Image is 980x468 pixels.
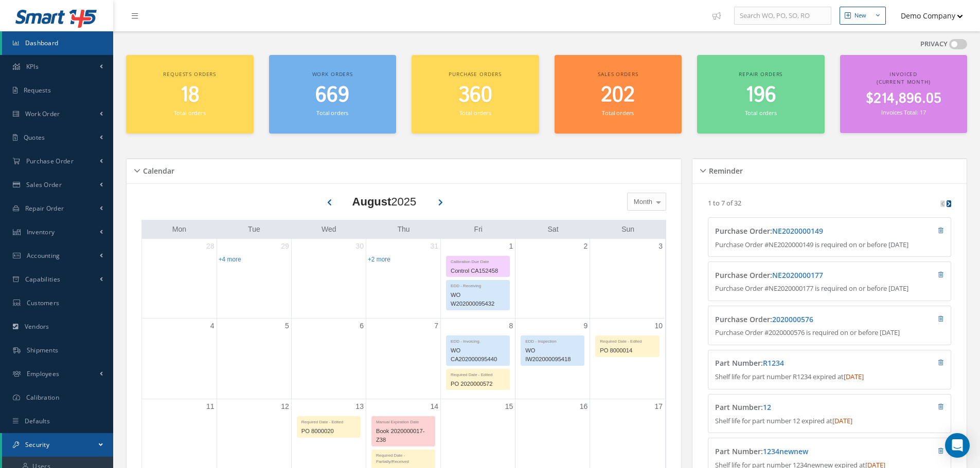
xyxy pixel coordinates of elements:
[763,446,808,456] a: 1234newnew
[2,433,113,457] a: Security
[555,55,682,134] a: Sales orders 202 Total orders
[763,358,784,368] a: R1234
[27,251,60,260] span: Accounting
[372,425,435,446] div: Book 2020000017-Z38
[368,256,390,263] a: Show 2 more events
[2,31,113,55] a: Dashboard
[27,346,59,354] span: Shipments
[745,109,777,117] small: Total orders
[715,284,944,294] p: Purchase Order #NE2020000177 is required on or before [DATE]
[761,358,784,368] span: :
[163,70,216,78] span: Requests orders
[26,393,59,402] span: Calibration
[352,193,417,210] div: 2025
[219,256,241,263] a: Show 4 more events
[25,39,59,47] span: Dashboard
[291,239,366,319] td: July 30, 2025
[920,39,948,49] label: PRIVACY
[26,62,39,71] span: KPIs
[458,81,492,110] span: 360
[832,416,852,425] span: [DATE]
[441,318,515,399] td: August 8, 2025
[715,328,944,338] p: Purchase Order #2020000576 is required on or before [DATE]
[447,378,509,390] div: PO 2020000572
[706,163,743,176] h5: Reminder
[881,108,925,116] small: Invoices Total: 17
[472,223,485,236] a: Friday
[652,319,665,333] a: August 10, 2025
[515,239,590,319] td: August 2, 2025
[715,359,883,368] h4: Part Number
[715,240,944,250] p: Purchase Order #NE2020000149 is required on or before [DATE]
[204,399,217,414] a: August 11, 2025
[279,399,291,414] a: August 12, 2025
[739,70,782,78] span: Repair orders
[170,223,188,236] a: Monday
[877,78,931,85] span: (Current Month)
[745,81,776,110] span: 196
[507,319,515,333] a: August 8, 2025
[772,270,823,280] a: NE2020000177
[715,315,883,324] h4: Purchase Order
[353,399,366,414] a: August 13, 2025
[25,109,60,118] span: Work Order
[316,109,348,117] small: Total orders
[447,369,509,378] div: Required Date - Edited
[246,223,262,236] a: Tuesday
[25,275,61,284] span: Capabilities
[441,239,515,319] td: August 1, 2025
[507,239,515,254] a: August 1, 2025
[174,109,206,117] small: Total orders
[459,109,491,117] small: Total orders
[761,402,771,412] span: :
[24,133,45,142] span: Quotes
[601,81,635,110] span: 202
[428,399,440,414] a: August 14, 2025
[590,239,665,319] td: August 3, 2025
[447,289,509,310] div: WO W202000095432
[652,399,665,414] a: August 17, 2025
[315,81,349,110] span: 669
[891,6,963,26] button: Demo Company
[715,416,944,426] p: Shelf life for part number 12 expired at
[546,223,561,236] a: Saturday
[27,228,55,236] span: Inventory
[25,440,49,449] span: Security
[866,89,941,109] span: $214,896.05
[602,109,634,117] small: Total orders
[715,271,883,280] h4: Purchase Order
[772,226,823,236] a: NE2020000149
[358,319,366,333] a: August 6, 2025
[708,198,741,208] p: 1 to 7 of 32
[844,372,864,381] span: [DATE]
[319,223,338,236] a: Wednesday
[515,318,590,399] td: August 9, 2025
[412,55,539,134] a: Purchase orders 360 Total orders
[763,402,771,412] a: 12
[840,55,968,133] a: Invoiced (Current Month) $214,896.05 Invoices Total: 17
[26,180,62,189] span: Sales Order
[447,280,509,289] div: EDD - Receiving
[619,223,636,236] a: Sunday
[372,450,435,465] div: Required Date - Partially/Received
[582,239,590,254] a: August 2, 2025
[715,447,883,456] h4: Part Number
[596,345,659,357] div: PO 8000014
[449,70,502,78] span: Purchase orders
[25,417,50,425] span: Defaults
[217,318,291,399] td: August 5, 2025
[770,314,813,324] span: :
[447,265,509,277] div: Control CA152458
[840,7,886,25] button: New
[140,163,174,176] h5: Calendar
[279,239,291,254] a: July 29, 2025
[428,239,440,254] a: July 31, 2025
[142,239,217,319] td: July 28, 2025
[208,319,217,333] a: August 4, 2025
[598,70,638,78] span: Sales orders
[269,55,397,134] a: Work orders 669 Total orders
[180,81,200,110] span: 18
[217,239,291,319] td: July 29, 2025
[372,417,435,425] div: Manual Expiration Date
[772,314,813,324] a: 2020000576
